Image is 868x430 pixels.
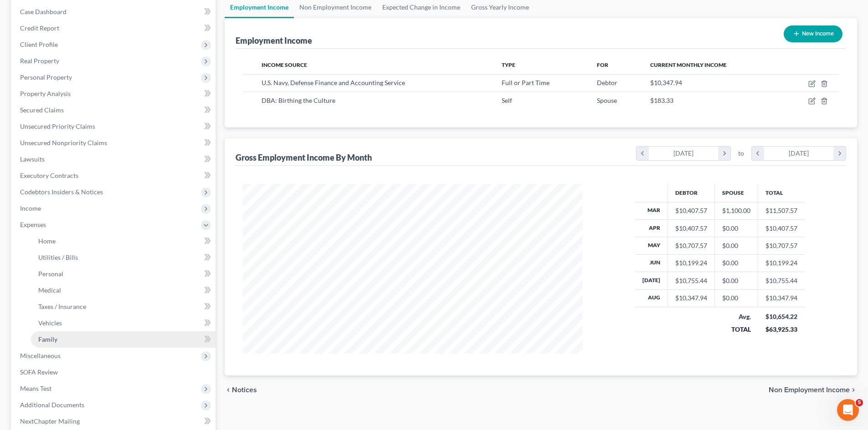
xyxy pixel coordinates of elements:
span: Family [38,335,57,343]
span: Unsecured Priority Claims [20,122,95,130]
a: Case Dashboard [13,4,216,20]
th: Mar [635,202,668,219]
span: Credit Report [20,24,59,32]
span: Means Test [20,384,51,392]
i: chevron_right [833,147,846,160]
i: chevron_left [637,147,649,160]
a: Medical [31,282,216,298]
a: Family [31,331,216,348]
a: Unsecured Priority Claims [13,118,216,135]
div: Avg. [722,312,751,321]
div: $1,100.00 [722,206,750,215]
span: to [738,149,744,158]
span: Spouse [597,96,617,104]
a: Vehicles [31,315,216,331]
a: Unsecured Nonpriority Claims [13,135,216,151]
a: Lawsuits [13,151,216,167]
span: $10,347.94 [650,79,682,86]
span: NextChapter Mailing [20,417,80,425]
div: $10,407.57 [675,224,707,233]
div: $0.00 [722,258,750,268]
div: TOTAL [722,325,751,334]
a: Secured Claims [13,102,216,118]
div: $10,707.57 [675,241,707,250]
th: Aug [635,289,668,307]
span: DBA: Birthing the Culture [262,96,335,104]
span: Notices [232,386,257,394]
span: SOFA Review [20,368,58,376]
span: Codebtors Insiders & Notices [20,188,103,196]
span: Case Dashboard [20,8,67,15]
span: Client Profile [20,40,58,48]
th: Jun [635,254,668,272]
div: $10,755.44 [675,276,707,285]
button: New Income [784,25,842,42]
iframe: Intercom live chat [837,399,859,421]
div: $10,654.22 [765,312,798,321]
div: $0.00 [722,241,750,250]
i: chevron_right [850,386,857,394]
th: May [635,237,668,254]
div: Employment Income [236,35,312,46]
span: Miscellaneous [20,352,61,359]
span: Home [38,237,56,245]
a: Home [31,233,216,249]
div: $10,347.94 [675,293,707,303]
span: Non Employment Income [769,386,850,394]
th: Spouse [715,184,758,202]
span: Executory Contracts [20,172,78,179]
a: Taxes / Insurance [31,298,216,315]
span: Vehicles [38,319,62,327]
a: NextChapter Mailing [13,413,216,430]
span: Expenses [20,221,46,228]
span: Unsecured Nonpriority Claims [20,139,107,147]
a: Property Analysis [13,86,216,102]
span: Full or Part Time [502,79,550,86]
button: Non Employment Income chevron_right [769,386,857,394]
a: Personal [31,266,216,282]
span: Medical [38,286,61,294]
div: $0.00 [722,293,750,303]
div: [DATE] [764,147,834,160]
span: U.S. Navy, Defense Finance and Accounting Service [262,79,405,86]
td: $10,199.24 [758,254,805,272]
span: Additional Documents [20,401,84,409]
button: chevron_left Notices [225,386,257,394]
div: $0.00 [722,224,750,233]
span: 5 [856,399,863,406]
div: $10,199.24 [675,258,707,268]
th: Apr [635,219,668,237]
span: Personal Property [20,73,72,81]
div: $10,407.57 [675,206,707,215]
span: Personal [38,270,63,278]
span: Lawsuits [20,155,45,163]
span: Taxes / Insurance [38,303,86,310]
span: For [597,61,608,68]
span: Income [20,204,41,212]
i: chevron_left [752,147,764,160]
td: $10,407.57 [758,219,805,237]
span: Real Property [20,57,59,65]
span: Self [502,96,512,104]
a: Credit Report [13,20,216,36]
span: Current Monthly Income [650,61,727,68]
div: $63,925.33 [765,325,798,334]
i: chevron_left [225,386,232,394]
td: $10,707.57 [758,237,805,254]
td: $11,507.57 [758,202,805,219]
div: Gross Employment Income By Month [236,152,372,163]
th: [DATE] [635,272,668,289]
a: SOFA Review [13,364,216,380]
span: Type [502,61,515,68]
td: $10,347.94 [758,289,805,307]
span: $183.33 [650,96,673,104]
a: Utilities / Bills [31,249,216,266]
td: $10,755.44 [758,272,805,289]
th: Total [758,184,805,202]
span: Utilities / Bills [38,253,78,261]
th: Debtor [668,184,715,202]
a: Executory Contracts [13,167,216,184]
span: Property Analysis [20,90,71,97]
span: Debtor [597,79,617,86]
div: [DATE] [649,147,719,160]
